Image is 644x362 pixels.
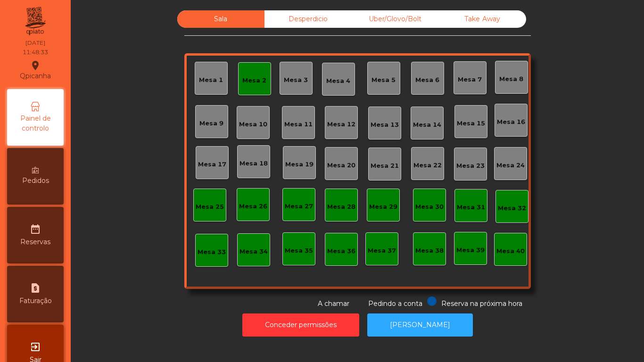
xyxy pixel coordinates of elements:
div: Mesa 15 [457,119,485,128]
div: Mesa 38 [415,246,444,255]
div: Uber/Glovo/Bolt [352,10,439,28]
div: Mesa 24 [496,161,525,170]
button: [PERSON_NAME] [367,313,473,337]
div: Take Away [439,10,526,28]
div: Mesa 18 [239,159,268,168]
span: Faturação [19,296,52,306]
div: Mesa 40 [496,247,525,256]
div: 11:48:33 [23,48,48,57]
div: Mesa 23 [456,161,485,171]
div: Mesa 8 [499,74,523,84]
div: Mesa 4 [326,76,350,86]
div: Sala [177,10,264,28]
div: Mesa 1 [199,75,223,85]
div: Mesa 3 [284,75,308,85]
span: Pedidos [22,176,49,186]
div: Mesa 21 [371,161,399,171]
span: Reservas [20,237,50,247]
div: Mesa 32 [498,204,526,213]
div: Mesa 16 [497,117,525,127]
div: Mesa 27 [285,202,313,211]
div: Mesa 31 [457,203,485,212]
i: exit_to_app [30,341,41,353]
div: Mesa 35 [285,246,313,255]
span: Pedindo a conta [368,299,422,308]
div: Mesa 29 [369,202,397,212]
div: Mesa 11 [284,120,313,129]
div: Mesa 30 [415,202,444,212]
div: [DATE] [25,39,45,47]
span: Painel de controlo [9,114,61,133]
div: Mesa 5 [372,75,396,85]
div: Mesa 12 [327,120,355,129]
div: Mesa 37 [368,246,396,255]
button: Conceder permissões [242,313,359,337]
div: Mesa 10 [239,120,267,129]
div: Mesa 33 [198,247,226,257]
div: Mesa 2 [242,76,266,85]
div: Mesa 14 [413,120,441,130]
div: Desperdicio [264,10,352,28]
div: Mesa 9 [199,119,223,128]
div: Mesa 19 [285,160,314,169]
div: Mesa 36 [327,247,355,256]
span: Reserva na próxima hora [441,299,522,308]
i: date_range [30,223,41,235]
div: Mesa 17 [198,160,226,169]
div: Mesa 26 [239,202,267,211]
img: qpiato [24,5,47,38]
div: Qpicanha [20,58,51,82]
div: Mesa 39 [456,246,485,255]
div: Mesa 34 [239,247,268,256]
i: location_on [30,60,41,71]
i: request_page [30,282,41,294]
div: Mesa 7 [458,75,482,84]
div: Mesa 20 [327,161,355,170]
span: A chamar [318,299,349,308]
div: Mesa 13 [371,120,399,130]
div: Mesa 22 [413,161,442,170]
div: Mesa 6 [415,75,439,85]
div: Mesa 25 [196,202,224,212]
div: Mesa 28 [327,202,355,212]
